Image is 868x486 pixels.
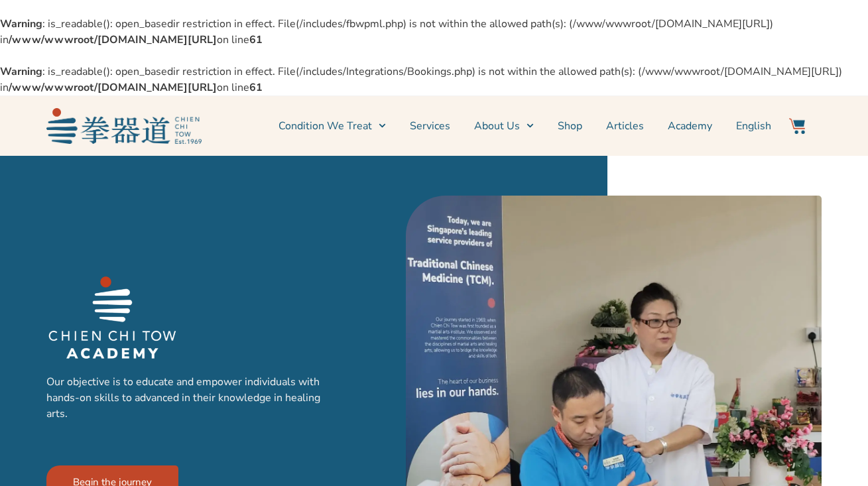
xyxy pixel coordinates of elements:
a: Services [410,109,450,143]
a: English [736,109,771,143]
a: About Us [474,109,534,143]
span: English [736,118,771,134]
b: 61 [249,32,263,47]
a: Condition We Treat [279,109,386,143]
p: Our objective is to educate and empower individuals with hands-on skills to advanced in their kno... [46,374,334,422]
b: /www/wwwroot/[DOMAIN_NAME][URL] [9,80,217,95]
a: Shop [558,109,582,143]
nav: Menu [208,109,772,143]
img: Website Icon-03 [789,118,805,134]
a: Articles [606,109,644,143]
b: /www/wwwroot/[DOMAIN_NAME][URL] [9,32,217,47]
b: 61 [249,80,263,95]
a: Academy [668,109,712,143]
